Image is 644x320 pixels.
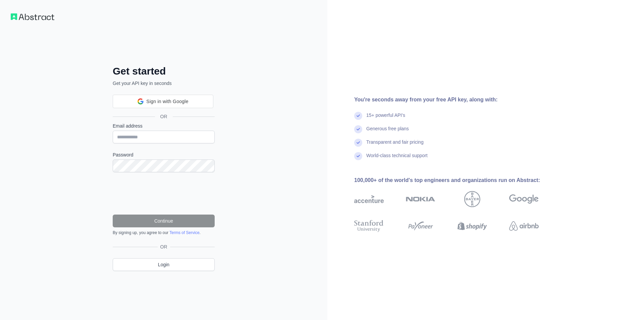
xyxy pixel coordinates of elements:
[458,219,487,233] img: shopify
[158,243,170,250] span: OR
[354,96,560,104] div: You're seconds away from your free API key, along with:
[354,125,362,133] img: check mark
[113,151,215,158] label: Password
[113,180,215,207] iframe: reCAPTCHA
[366,139,424,152] div: Transparent and fair pricing
[354,112,362,120] img: check mark
[354,191,384,207] img: accenture
[509,219,539,233] img: airbnb
[509,191,539,207] img: google
[113,95,213,108] div: Sign in with Google
[155,113,173,120] span: OR
[406,191,435,207] img: nokia
[146,98,188,105] span: Sign in with Google
[366,112,405,125] div: 15+ powerful API's
[113,230,215,235] div: By signing up, you agree to our .
[366,152,428,166] div: World-class technical support
[406,219,435,233] img: payoneer
[113,65,215,77] h2: Get started
[11,13,54,20] img: Workflow
[113,80,215,87] p: Get your API key in seconds
[354,219,384,233] img: stanford university
[113,258,215,271] a: Login
[354,139,362,147] img: check mark
[354,152,362,160] img: check mark
[113,123,215,129] label: Email address
[464,191,480,207] img: bayer
[113,215,215,227] button: Continue
[169,230,199,235] a: Terms of Service
[354,176,560,184] div: 100,000+ of the world's top engineers and organizations run on Abstract:
[366,125,409,139] div: Generous free plans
